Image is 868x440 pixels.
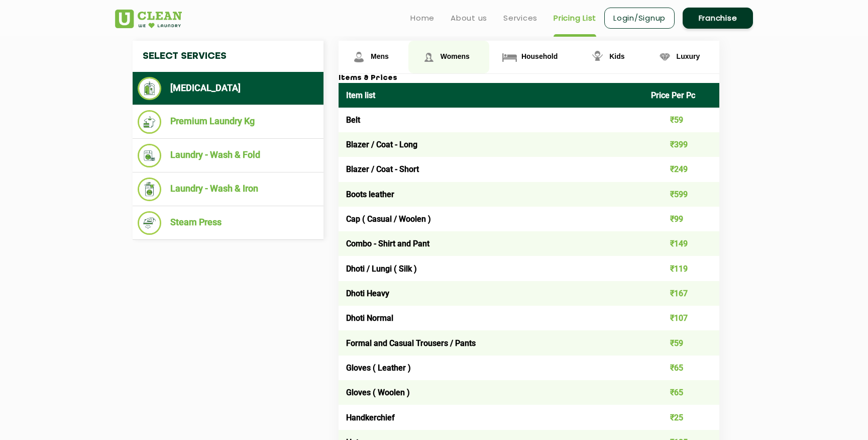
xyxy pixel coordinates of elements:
span: Mens [371,52,389,60]
td: Blazer / Coat - Long [339,132,643,157]
th: Price Per Pc [643,83,720,108]
img: Household [501,48,518,66]
li: Laundry - Wash & Fold [138,144,318,167]
td: Dhoti Heavy [339,281,643,306]
td: Dhoti Normal [339,306,643,330]
td: ₹107 [643,306,720,330]
td: ₹59 [643,108,720,132]
img: Steam Press [138,211,161,235]
li: Laundry - Wash & Iron [138,178,318,201]
td: ₹167 [643,281,720,306]
img: Premium Laundry Kg [138,110,161,134]
td: Gloves ( Woolen ) [339,380,643,405]
td: ₹65 [643,356,720,380]
span: Kids [609,52,624,60]
img: Luxury [656,48,674,66]
td: Blazer / Coat - Short [339,157,643,182]
img: Laundry - Wash & Iron [138,178,161,201]
td: Boots leather [339,182,643,207]
td: Handkerchief [339,405,643,429]
img: Kids [589,48,606,66]
td: ₹399 [643,132,720,157]
td: ₹119 [643,256,720,281]
a: Pricing List [554,12,596,24]
h4: Select Services [133,41,323,72]
h3: Items & Prices [339,74,719,83]
td: ₹65 [643,380,720,405]
a: About us [451,12,487,24]
td: ₹599 [643,182,720,207]
a: Home [410,12,435,24]
td: ₹149 [643,231,720,256]
a: Services [503,12,537,24]
span: Womens [441,52,470,60]
span: Luxury [677,52,700,60]
td: Cap ( Casual / Woolen ) [339,207,643,231]
a: Login/Signup [604,8,675,29]
img: Dry Cleaning [138,77,161,100]
td: Combo - Shirt and Pant [339,231,643,256]
li: Premium Laundry Kg [138,110,318,134]
img: Mens [350,48,368,66]
td: ₹25 [643,405,720,429]
td: ₹249 [643,157,720,182]
li: [MEDICAL_DATA] [138,77,318,100]
td: Formal and Casual Trousers / Pants [339,330,643,355]
td: ₹59 [643,330,720,355]
li: Steam Press [138,211,318,235]
td: Dhoti / Lungi ( Silk ) [339,256,643,281]
img: UClean Laundry and Dry Cleaning [115,10,182,28]
td: Gloves ( Leather ) [339,356,643,380]
img: Laundry - Wash & Fold [138,144,161,167]
img: Womens [420,48,438,66]
td: Belt [339,108,643,132]
th: Item list [339,83,643,108]
td: ₹99 [643,207,720,231]
a: Franchise [683,8,753,29]
span: Household [521,52,558,60]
